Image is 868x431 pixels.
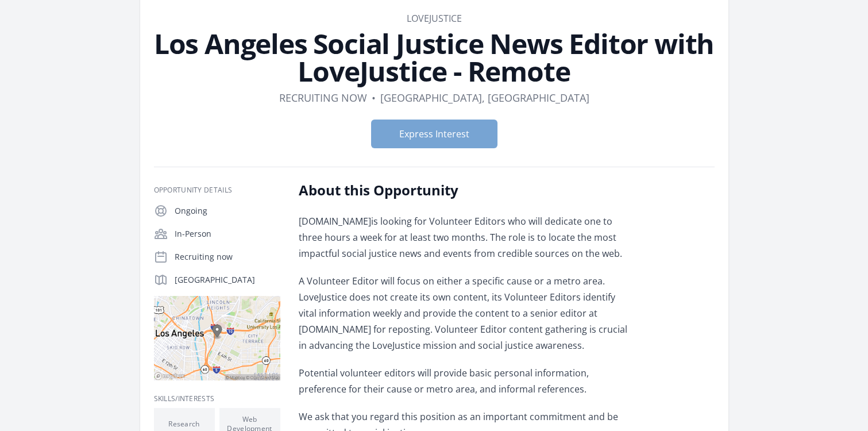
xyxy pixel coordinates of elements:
p: [GEOGRAPHIC_DATA] [175,274,280,286]
dd: [GEOGRAPHIC_DATA], [GEOGRAPHIC_DATA] [380,90,589,106]
span: [DOMAIN_NAME] [299,215,371,228]
p: In-Person [175,228,280,240]
span: is looking for Volunteer Editors who will dedicate one to three hours a week for at least two mon... [299,215,622,260]
div: • [372,90,376,106]
dd: Recruiting now [279,90,367,106]
button: Express Interest [371,120,497,148]
p: Ongoing [175,205,280,217]
h3: Opportunity Details [154,186,280,195]
span: Potential volunteer editors will provide basic personal information, preference for their cause o... [299,367,589,395]
p: Recruiting now [175,251,280,263]
img: Map [154,296,280,380]
h1: Los Angeles Social Justice News Editor with LoveJustice - Remote [154,30,715,85]
a: LoveJustice [407,12,462,25]
h2: About this Opportunity [299,181,635,199]
h3: Skills/Interests [154,394,280,403]
span: A Volunteer Editor will focus on either a specific cause or a metro area. LoveJustice does not cr... [299,275,627,352]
